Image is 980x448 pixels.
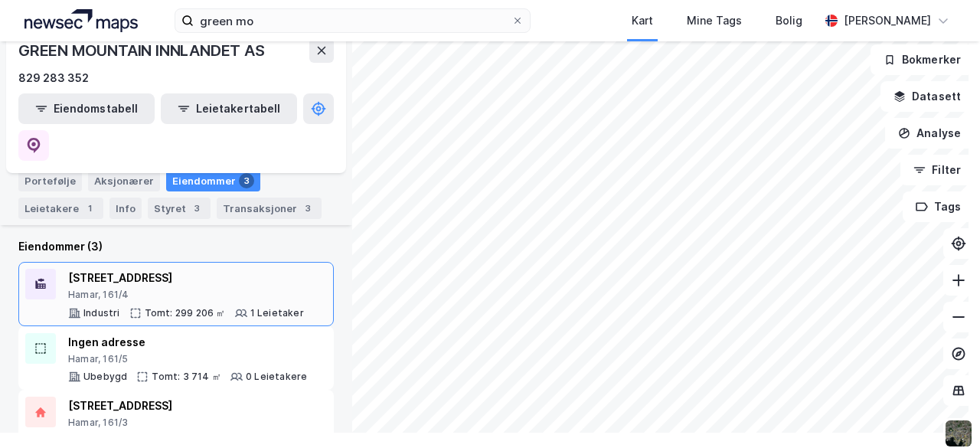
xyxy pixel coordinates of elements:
div: Eiendommer (3) [18,237,334,256]
div: [PERSON_NAME] [844,11,931,30]
div: 0 Leietakere [246,371,307,383]
div: Tomt: 299 206 ㎡ [145,307,226,319]
div: Eiendommer [166,170,260,191]
div: Hamar, 161/5 [68,353,307,365]
div: Kontrollprogram for chat [903,374,980,448]
div: Mine Tags [687,11,742,30]
img: logo.a4113a55bc3d86da70a041830d287a7e.svg [24,9,138,32]
div: Industri [83,307,120,319]
button: Bokmerker [871,44,974,75]
div: Styret [148,198,211,219]
div: Kart [632,11,653,30]
div: 3 [189,201,204,216]
div: Info [109,198,142,219]
div: [STREET_ADDRESS] [68,269,304,287]
div: Leietakere [18,198,103,219]
div: 1 [82,201,97,216]
div: 1 Leietaker [250,307,304,319]
div: Ingen adresse [68,333,307,352]
div: Transaksjoner [217,198,322,219]
button: Filter [900,155,974,185]
div: Bolig [776,11,802,30]
div: Hamar, 161/4 [68,289,304,301]
button: Datasett [880,81,974,112]
div: Aksjonærer [88,170,160,191]
button: Eiendomstabell [18,93,155,124]
div: 3 [300,201,315,216]
div: Tomt: 3 714 ㎡ [152,371,221,383]
button: Leietakertabell [161,93,297,124]
div: Hamar, 161/3 [68,417,304,429]
iframe: Chat Widget [903,374,980,448]
div: [STREET_ADDRESS] [68,397,304,415]
button: Analyse [885,118,974,149]
div: 829 283 352 [18,69,89,87]
div: 3 [239,173,254,188]
input: Søk på adresse, matrikkel, gårdeiere, leietakere eller personer [194,9,511,32]
div: Ubebygd [83,371,127,383]
button: Tags [903,191,974,222]
div: Portefølje [18,170,82,191]
div: GREEN MOUNTAIN INNLANDET AS [18,38,268,63]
